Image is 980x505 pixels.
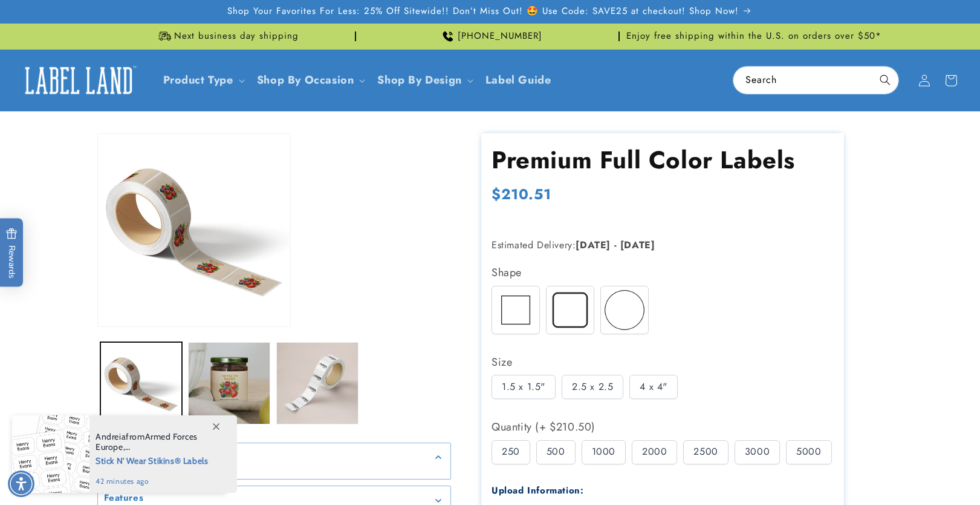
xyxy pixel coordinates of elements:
[370,66,478,94] summary: Shop By Design
[276,342,359,424] button: Load image 3 in gallery view
[492,352,833,372] div: Size
[257,73,354,87] span: Shop By Occasion
[632,440,677,464] div: 2000
[227,5,739,18] span: Shop Your Favorites For Less: 25% Off Sitewide!! Don’t Miss Out! 🤩 Use Code: SAVE25 at checkout! ...
[188,342,270,424] button: Load image 2 in gallery view
[6,228,18,279] span: Rewards
[492,237,794,254] p: Estimated Delivery:
[582,440,626,464] div: 1000
[492,440,530,464] div: 250
[872,67,898,93] button: Search
[562,375,623,399] div: 2.5 x 2.5
[96,431,198,452] span: Armed Forces Europe
[156,66,250,94] summary: Product Type
[620,238,655,252] strong: [DATE]
[576,238,611,252] strong: [DATE]
[96,432,224,452] span: from , purchased
[492,417,833,437] div: Quantity
[96,452,224,467] span: Stick N' Wear Stikins® Labels
[492,375,556,399] div: 1.5 x 1.5"
[492,144,833,176] h1: Premium Full Color Labels
[96,431,126,442] span: Andreia
[18,62,139,99] img: Label Land
[614,238,617,252] strong: -
[786,440,831,464] div: 5000
[735,440,780,464] div: 3000
[96,476,224,487] span: 42 minutes ago
[458,30,542,42] span: [PHONE_NUMBER]
[492,263,833,282] div: Shape
[625,24,883,49] div: Announcement
[104,492,144,504] h2: Features
[492,185,551,203] span: $210.51
[478,66,559,94] a: Label Guide
[485,73,551,87] span: Label Guide
[492,484,583,497] label: Upload Information:
[174,30,299,42] span: Next business day shipping
[250,66,371,94] summary: Shop By Occasion
[601,286,648,334] img: Circle
[492,286,539,334] img: Square cut
[629,375,678,399] div: 4 x 4"
[96,452,184,463] span: [GEOGRAPHIC_DATA]
[8,470,34,497] div: Accessibility Menu
[14,57,144,104] a: Label Land
[100,342,183,424] button: Load image 1 in gallery view
[97,24,356,49] div: Announcement
[532,417,595,437] span: (+ $210.50)
[163,72,233,88] a: Product Type
[98,443,450,470] summary: Description
[683,440,728,464] div: 2500
[536,440,576,464] div: 500
[377,72,461,88] a: Shop By Design
[626,30,881,42] span: Enjoy free shipping within the U.S. on orders over $50*
[547,286,594,334] img: Round corner cut
[361,24,620,49] div: Announcement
